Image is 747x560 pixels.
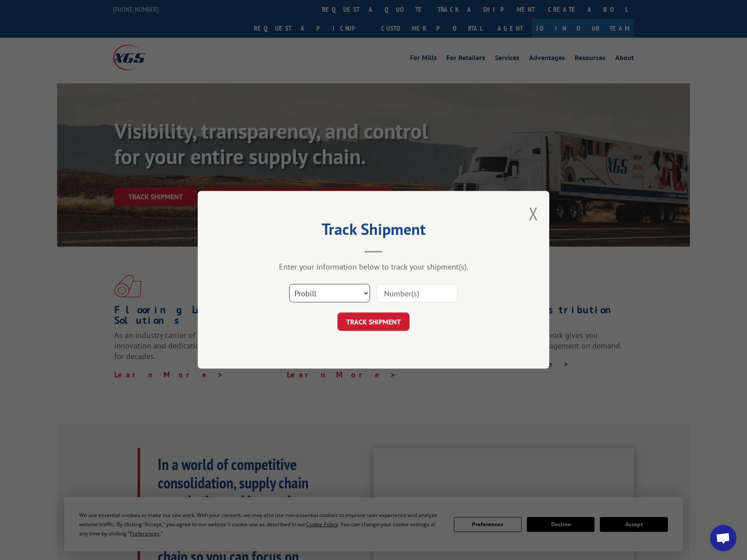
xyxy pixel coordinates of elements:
div: Open chat [710,525,736,551]
h2: Track Shipment [242,223,505,240]
input: Number(s) [377,284,457,303]
button: Close modal [529,202,538,225]
button: TRACK SHIPMENT [337,313,410,331]
div: Enter your information below to track your shipment(s). [242,262,505,272]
